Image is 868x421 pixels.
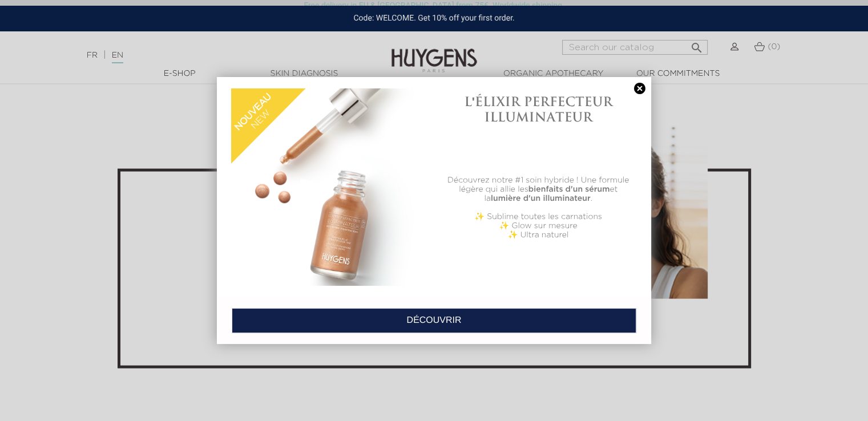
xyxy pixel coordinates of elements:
[491,195,591,203] b: lumière d'un illuminateur
[528,185,610,193] b: bienfaits d'un sérum
[440,94,637,124] h1: L'ÉLIXIR PERFECTEUR ILLUMINATEUR
[440,221,637,230] p: ✨ Glow sur mesure
[232,308,636,333] a: DÉCOUVRIR
[440,230,637,240] p: ✨ Ultra naturel
[440,212,637,221] p: ✨ Sublime toutes les carnations
[440,176,637,203] p: Découvrez notre #1 soin hybride ! Une formule légère qui allie les et la .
